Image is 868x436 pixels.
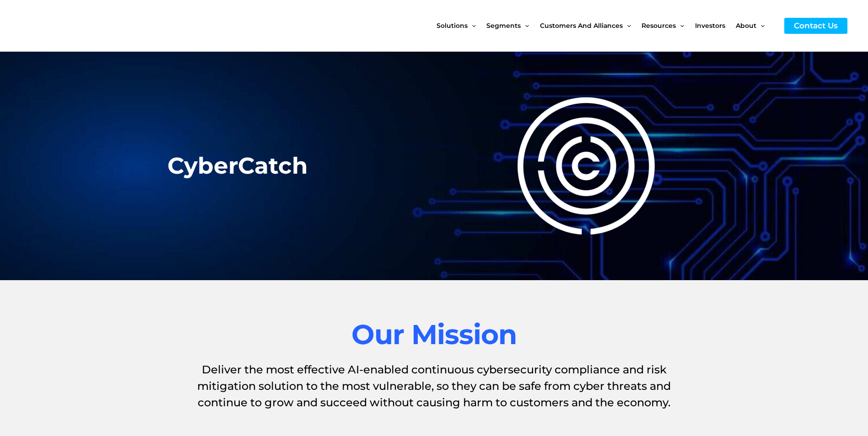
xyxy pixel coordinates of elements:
[178,317,690,352] h2: Our Mission
[676,6,684,45] span: Menu Toggle
[736,6,756,45] span: About
[540,6,623,45] span: Customers and Alliances
[486,6,521,45] span: Segments
[623,6,631,45] span: Menu Toggle
[16,7,126,45] img: CyberCatch
[784,18,847,34] a: Contact Us
[468,6,476,45] span: Menu Toggle
[178,362,690,411] h1: Deliver the most effective AI-enabled continuous cybersecurity compliance and risk mitigation sol...
[642,6,676,45] span: Resources
[756,6,765,45] span: Menu Toggle
[695,6,725,45] span: Investors
[437,6,468,45] span: Solutions
[167,154,314,177] h2: CyberCatch
[695,6,736,45] a: Investors
[521,6,529,45] span: Menu Toggle
[437,6,775,45] nav: Site Navigation: New Main Menu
